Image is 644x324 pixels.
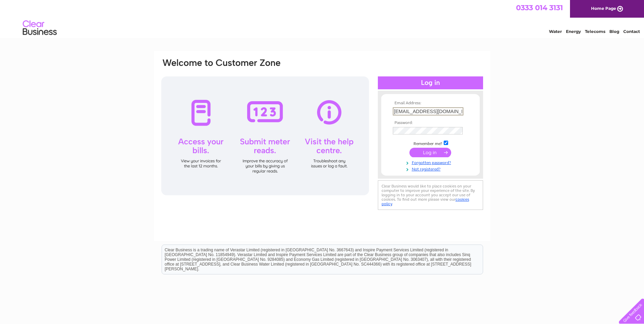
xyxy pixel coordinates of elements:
img: npw-badge-icon-locked.svg [455,128,460,133]
div: Clear Business would like to place cookies on your computer to improve your experience of the sit... [378,180,483,210]
img: logo.png [22,18,57,38]
a: 0333 014 3131 [516,3,563,12]
a: Forgotten password? [393,159,470,165]
a: Contact [623,29,640,34]
a: Blog [609,29,619,34]
th: Email Address: [391,101,470,106]
div: Clear Business is a trading name of Verastar Limited (registered in [GEOGRAPHIC_DATA] No. 3667643... [162,4,483,33]
a: Not registered? [393,165,470,172]
input: Submit [409,148,451,157]
a: cookies policy [382,197,469,206]
a: Telecoms [585,29,605,34]
img: npw-badge-icon-locked.svg [456,109,461,114]
a: Energy [566,29,581,34]
th: Password: [391,121,470,125]
td: Remember me? [391,140,470,146]
a: Water [549,29,562,34]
